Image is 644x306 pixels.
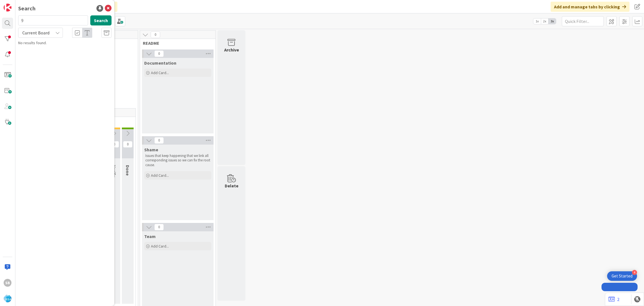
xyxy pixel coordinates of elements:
div: Delete [225,182,238,189]
span: 0 [154,50,164,57]
span: 0 [154,137,164,144]
img: Visit kanbanzone.com [4,4,11,11]
span: Done [125,165,131,176]
span: Verify [112,165,117,177]
div: No results found. [18,40,112,46]
div: SB [4,279,11,287]
span: Documentation [144,60,176,66]
span: 0 [154,224,164,230]
input: Quick Filter... [562,16,604,26]
img: avatar [4,295,11,302]
div: Open Get Started checklist, remaining modules: 4 [607,271,637,281]
div: 4 [632,270,637,275]
button: Search [90,15,112,25]
span: Current Board [22,30,49,36]
span: Add Card... [151,244,169,249]
span: 0 [151,31,160,38]
span: 2x [541,18,548,24]
span: 3x [548,18,556,24]
span: Add Card... [151,70,169,75]
div: Search [18,4,35,13]
div: Add and manage tabs by clicking [551,2,629,12]
a: 2 [609,296,619,303]
input: Search for title... [18,15,88,25]
div: Archive [224,46,239,53]
span: 0 [123,141,132,148]
span: Team [144,234,156,239]
span: Add Card... [151,173,169,178]
span: Shame [144,147,158,152]
span: 0 [110,141,119,148]
p: Issues that keep happening that we link all corresponding issues so we can fix the root cause. [145,154,210,167]
div: Get Started [612,273,633,279]
span: README [143,40,209,46]
span: 1x [533,18,541,24]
